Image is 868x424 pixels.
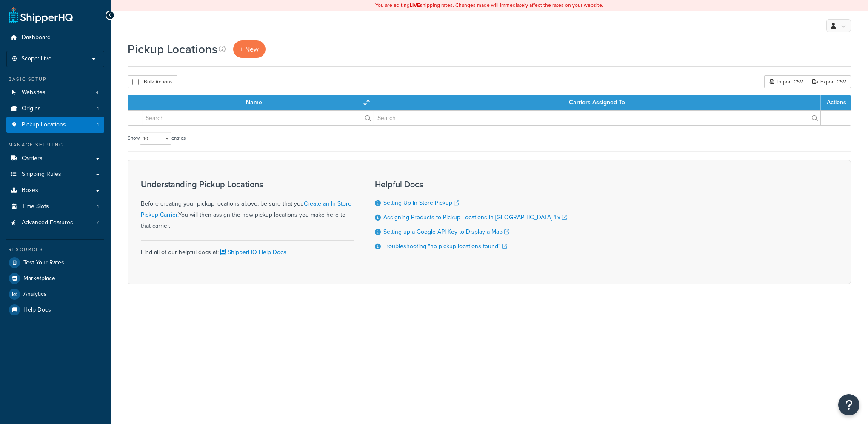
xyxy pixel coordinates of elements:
h3: Helpful Docs [375,180,567,189]
div: Find all of our helpful docs at: [141,240,354,258]
span: Scope: Live [21,55,51,63]
a: Setting Up In-Store Pickup [383,198,459,207]
li: Origins [6,101,104,117]
label: Show entries [128,132,186,145]
input: Search [374,111,820,125]
input: Search [142,111,374,125]
span: + New [240,44,259,54]
div: Resources [6,246,104,253]
li: Websites [6,85,104,100]
span: Boxes [22,187,38,194]
a: Shipping Rules [6,166,104,182]
li: Advanced Features [6,215,104,231]
span: Origins [22,105,41,112]
span: Advanced Features [22,219,73,226]
a: Setting up a Google API Key to Display a Map [383,227,509,236]
a: ShipperHQ Help Docs [219,248,286,257]
span: Time Slots [22,203,49,210]
span: Shipping Rules [22,171,61,178]
div: Import CSV [764,75,808,88]
li: Pickup Locations [6,117,104,133]
a: Websites 4 [6,85,104,100]
div: Manage Shipping [6,141,104,149]
li: Time Slots [6,199,104,215]
div: Basic Setup [6,76,104,83]
th: Name [142,95,374,110]
span: Dashboard [22,34,51,41]
span: 1 [97,105,99,112]
a: Time Slots 1 [6,199,104,215]
a: Dashboard [6,30,104,46]
a: Pickup Locations 1 [6,117,104,133]
a: Test Your Rates [6,255,104,270]
a: Export CSV [808,75,851,88]
b: LIVE [410,1,420,9]
div: Before creating your pickup locations above, be sure that you You will then assign the new pickup... [141,180,354,232]
a: Carriers [6,151,104,166]
th: Carriers Assigned To [374,95,821,110]
span: 1 [97,203,99,210]
a: Origins 1 [6,101,104,117]
span: Help Docs [23,307,51,314]
a: Advanced Features 7 [6,215,104,231]
a: Assigning Products to Pickup Locations in [GEOGRAPHIC_DATA] 1.x [383,213,567,222]
span: Carriers [22,155,43,162]
h1: Pickup Locations [128,41,217,57]
span: Pickup Locations [22,121,66,129]
a: ShipperHQ Home [9,6,73,23]
span: 4 [96,89,99,96]
span: Analytics [23,291,47,298]
select: Showentries [140,132,171,145]
a: Help Docs [6,302,104,318]
button: Bulk Actions [128,75,177,88]
h3: Understanding Pickup Locations [141,180,354,189]
a: Boxes [6,183,104,198]
a: Troubleshooting "no pickup locations found" [383,242,507,251]
a: Analytics [6,286,104,302]
a: + New [233,40,266,58]
span: 7 [96,219,99,226]
span: Test Your Rates [23,259,64,266]
a: Marketplace [6,271,104,286]
span: 1 [97,121,99,129]
span: Marketplace [23,275,55,282]
button: Open Resource Center [838,394,859,415]
th: Actions [821,95,851,110]
span: Websites [22,89,46,96]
